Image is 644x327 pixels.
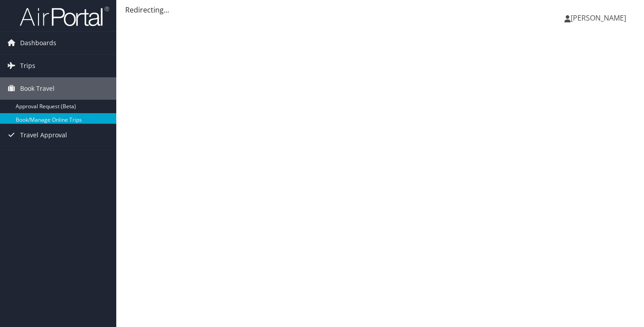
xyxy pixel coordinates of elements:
span: Book Travel [20,77,55,100]
span: [PERSON_NAME] [571,13,626,23]
span: Dashboards [20,32,56,54]
a: [PERSON_NAME] [564,4,635,31]
img: airportal-logo.png [20,6,109,27]
span: Trips [20,55,35,77]
div: Redirecting... [125,4,635,15]
span: Travel Approval [20,124,67,146]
